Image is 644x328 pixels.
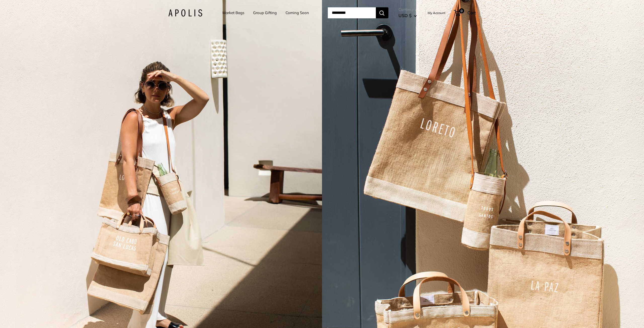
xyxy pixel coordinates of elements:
a: Coming Soon [286,9,309,16]
img: Apolis [168,9,202,17]
button: USD $ [398,12,417,20]
span: USD $ [398,13,412,18]
span: Currency [398,6,417,13]
span: 0 [459,8,464,13]
input: Search... [328,7,376,18]
a: Market Bags [222,9,244,16]
button: Search [376,7,388,18]
a: Group Gifting [253,9,277,16]
a: My Account [428,10,446,16]
a: 0 Cart [454,9,476,17]
span: Cart [467,10,476,15]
